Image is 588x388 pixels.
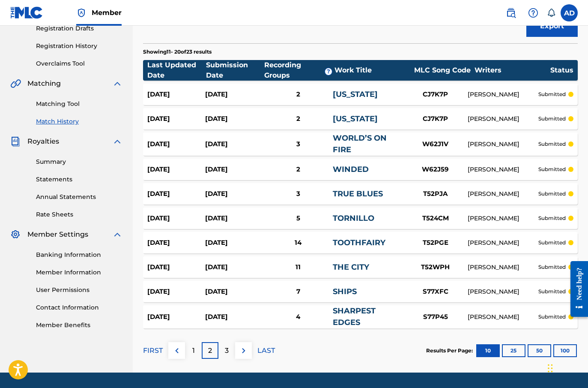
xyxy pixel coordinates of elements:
p: submitted [538,190,566,198]
div: Last Updated Date [147,60,206,81]
div: [DATE] [205,114,263,124]
a: TOOTHFAIRY [333,238,385,247]
iframe: Resource Center [564,254,588,325]
img: Royalties [10,136,21,147]
div: Work Title [334,65,410,75]
button: 100 [553,344,577,357]
div: [DATE] [147,262,205,272]
div: T524CM [403,214,468,223]
div: W62J1V [403,139,468,149]
a: Rate Sheets [36,210,122,219]
div: [DATE] [205,238,263,248]
div: [DATE] [147,312,205,322]
div: 2 [263,114,333,124]
a: Statements [36,175,122,184]
p: submitted [538,115,566,123]
a: THE CITY [333,262,369,272]
div: 2 [263,165,333,174]
button: 25 [502,344,525,357]
div: [PERSON_NAME] [468,90,538,99]
a: Public Search [502,4,519,21]
img: MLC Logo [10,6,43,19]
div: [DATE] [205,287,263,297]
a: Member Benefits [36,321,122,330]
div: [PERSON_NAME] [468,165,538,174]
div: [PERSON_NAME] [468,263,538,272]
a: TORNILLO [333,214,374,223]
a: TRUE BLUES [333,189,383,199]
div: [DATE] [205,165,263,174]
p: submitted [538,263,566,271]
img: expand [112,78,122,89]
button: Export [526,15,578,37]
div: W62J59 [403,165,468,174]
p: submitted [538,313,566,321]
a: [US_STATE] [333,90,378,99]
div: [DATE] [205,312,263,322]
div: [DATE] [147,189,205,199]
div: 7 [263,287,333,297]
div: [DATE] [147,287,205,297]
span: Member [92,8,122,18]
span: Royalties [27,136,59,147]
a: Registration History [36,42,122,51]
div: Writers [475,65,550,75]
a: Summary [36,157,122,166]
p: Showing 11 - 20 of 23 results [143,48,212,56]
p: Results Per Page: [426,347,475,355]
div: [PERSON_NAME] [468,238,538,247]
div: 14 [263,238,333,248]
img: left [172,346,182,356]
div: [DATE] [147,165,205,174]
div: CJ7K7P [403,114,468,124]
div: [PERSON_NAME] [468,287,538,296]
div: [DATE] [147,214,205,223]
img: Top Rightsholder [76,8,87,18]
button: 10 [476,344,500,357]
div: Status [550,65,573,75]
div: User Menu [561,4,578,21]
p: submitted [538,140,566,148]
span: Matching [27,78,61,89]
p: FIRST [143,346,163,356]
div: Recording Groups [264,60,334,81]
a: Overclaims Tool [36,59,122,68]
div: [PERSON_NAME] [468,114,538,123]
p: 1 [192,346,195,356]
a: Contact Information [36,303,122,312]
a: Registration Drafts [36,24,122,33]
p: submitted [538,288,566,295]
p: submitted [538,239,566,247]
button: 50 [528,344,551,357]
div: [DATE] [205,189,263,199]
div: 11 [263,262,333,272]
span: ? [325,68,332,75]
div: 3 [263,139,333,149]
img: Member Settings [10,229,21,240]
div: [PERSON_NAME] [468,214,538,223]
p: submitted [538,90,566,98]
div: 2 [263,90,333,99]
div: Drag [548,355,553,381]
a: User Permissions [36,286,122,295]
div: 4 [263,312,333,322]
iframe: Chat Widget [545,347,588,388]
p: submitted [538,214,566,222]
a: SHIPS [333,287,357,296]
div: [PERSON_NAME] [468,140,538,149]
div: [PERSON_NAME] [468,313,538,322]
img: expand [112,136,122,147]
img: Matching [10,78,21,89]
div: S77P45 [403,312,468,322]
p: 2 [208,346,212,356]
div: MLC Song Code [410,65,475,75]
img: search [506,8,516,18]
a: WORLD’S ON FIRE [333,133,387,154]
div: [DATE] [205,139,263,149]
div: [DATE] [147,238,205,248]
div: S77XFC [403,287,468,297]
p: LAST [257,346,275,356]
